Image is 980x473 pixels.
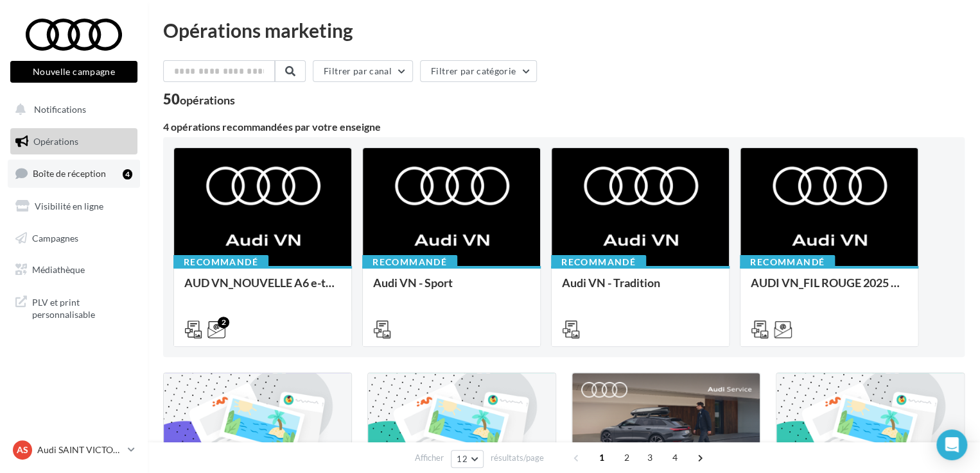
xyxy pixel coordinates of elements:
[451,450,484,468] button: 12
[415,452,444,464] span: Afficher
[491,452,544,464] span: résultats/page
[32,232,78,243] span: Campagnes
[8,160,140,187] a: Boîte de réception4
[10,438,137,462] a: AS Audi SAINT VICTORET
[617,447,637,468] span: 2
[34,104,86,115] span: Notifications
[32,264,85,275] span: Médiathèque
[37,444,123,456] p: Audi SAINT VICTORET
[420,60,537,82] button: Filtrer par catégorie
[123,169,132,179] div: 4
[591,447,612,468] span: 1
[751,276,907,302] div: AUDI VN_FIL ROUGE 2025 - A1, Q2, Q3, Q5 et Q4 e-tron
[562,276,719,302] div: Audi VN - Tradition
[17,444,28,456] span: AS
[665,447,685,468] span: 4
[362,255,457,269] div: Recommandé
[373,276,530,302] div: Audi VN - Sport
[457,454,468,464] span: 12
[163,21,965,40] div: Opérations marketing
[8,96,135,123] button: Notifications
[163,92,235,106] div: 50
[218,317,229,328] div: 2
[173,255,268,269] div: Recommandé
[32,294,132,321] span: PLV et print personnalisable
[180,94,235,106] div: opérations
[936,429,967,460] div: Open Intercom Messenger
[35,201,103,212] span: Visibilité en ligne
[8,256,140,283] a: Médiathèque
[8,128,140,155] a: Opérations
[10,61,137,83] button: Nouvelle campagne
[8,193,140,220] a: Visibilité en ligne
[313,60,413,82] button: Filtrer par canal
[163,122,965,132] div: 4 opérations recommandées par votre enseigne
[33,136,78,147] span: Opérations
[640,447,660,468] span: 3
[8,288,140,326] a: PLV et print personnalisable
[33,168,106,179] span: Boîte de réception
[8,225,140,252] a: Campagnes
[184,276,341,302] div: AUD VN_NOUVELLE A6 e-tron
[551,255,646,269] div: Recommandé
[740,255,835,269] div: Recommandé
